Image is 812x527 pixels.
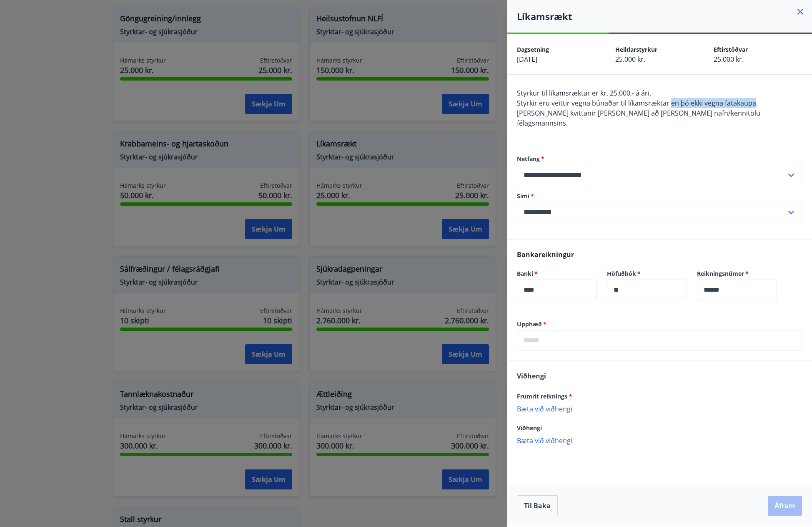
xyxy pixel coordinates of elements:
label: Sími [517,192,802,200]
p: Bæta við viðhengi [517,436,802,444]
span: 25.000 kr. [714,55,744,64]
span: Bankareikningur [517,250,574,259]
span: [DATE] [517,55,537,64]
span: Styrkir eru veittir vegna búnaðar til líkamsræktar en þó ekki vegna fatakaupa. [517,98,758,108]
span: 25.000 kr. [615,55,645,64]
label: Banki [517,270,597,278]
div: Upphæð [517,330,802,350]
span: Styrkur til líkamsræktar er kr. 25.000,- á ári. [517,88,651,98]
span: Eftirstöðvar [714,45,748,53]
span: Viðhengi [517,371,546,381]
h4: Líkamsrækt [517,10,812,23]
label: Reikningsnúmer [697,270,777,278]
button: Til baka [517,495,558,516]
label: Netfang [517,155,802,163]
span: [PERSON_NAME] kvittanir [PERSON_NAME] að [PERSON_NAME] nafn/kennitölu félagsmannsins. [517,108,760,128]
span: Viðhengi [517,424,542,432]
span: Heildarstyrkur [615,45,657,53]
label: Höfuðbók [607,270,687,278]
span: Dagsetning [517,45,549,53]
p: Bæta við viðhengi [517,404,802,413]
label: Upphæð [517,320,802,328]
span: Frumrit reiknings [517,392,572,400]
